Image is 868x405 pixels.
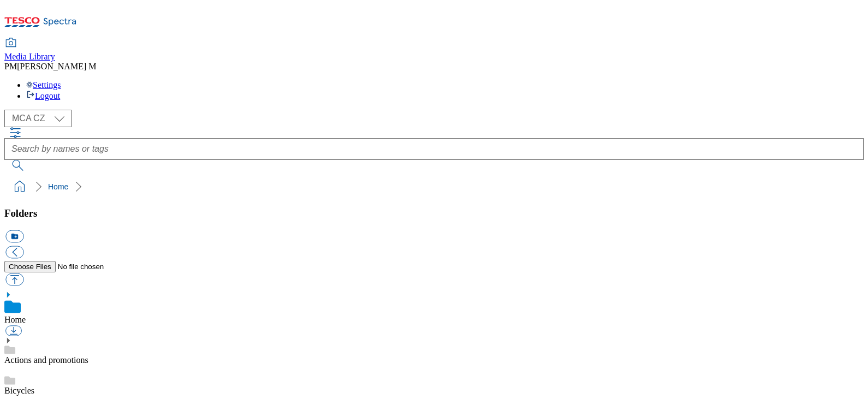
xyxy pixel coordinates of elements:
[17,62,96,71] span: [PERSON_NAME] M
[4,176,864,197] nav: breadcrumb
[4,52,55,61] span: Media Library
[4,315,26,324] a: Home
[11,178,28,195] a: home
[4,207,864,219] h3: Folders
[26,80,61,90] a: Settings
[4,386,34,395] a: Bicycles
[4,355,88,365] a: Actions and promotions
[4,138,864,160] input: Search by names or tags
[48,182,68,191] a: Home
[4,62,17,71] span: PM
[4,39,55,62] a: Media Library
[26,91,60,100] a: Logout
